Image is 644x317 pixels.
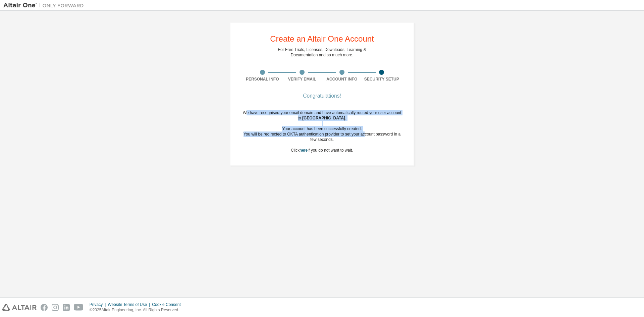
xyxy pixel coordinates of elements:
div: You will be redirected to OKTA authentication provider to set your account password in a few seco... [243,131,401,142]
img: linkedin.svg [63,304,70,311]
div: Create an Altair One Account [270,35,374,43]
div: We have recognised your email domain and have automatically routed your user account to Click if ... [243,110,401,153]
div: Your account has been successfully created. [243,126,401,131]
div: Security Setup [362,76,402,82]
div: Privacy [90,302,108,307]
div: Account Info [322,76,362,82]
span: [GEOGRAPHIC_DATA] . [302,116,346,120]
div: Personal Info [243,76,282,82]
div: Verify Email [282,76,322,82]
p: © 2025 Altair Engineering, Inc. All Rights Reserved. [90,307,185,313]
img: altair_logo.svg [2,304,37,311]
div: Cookie Consent [152,302,184,307]
a: here [300,148,308,153]
div: For Free Trials, Licenses, Downloads, Learning & Documentation and so much more. [278,47,366,58]
div: Congratulations! [243,94,401,98]
img: youtube.svg [74,304,84,311]
img: instagram.svg [52,304,59,311]
img: facebook.svg [41,304,48,311]
div: Website Terms of Use [108,302,152,307]
img: Altair One [3,2,87,9]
